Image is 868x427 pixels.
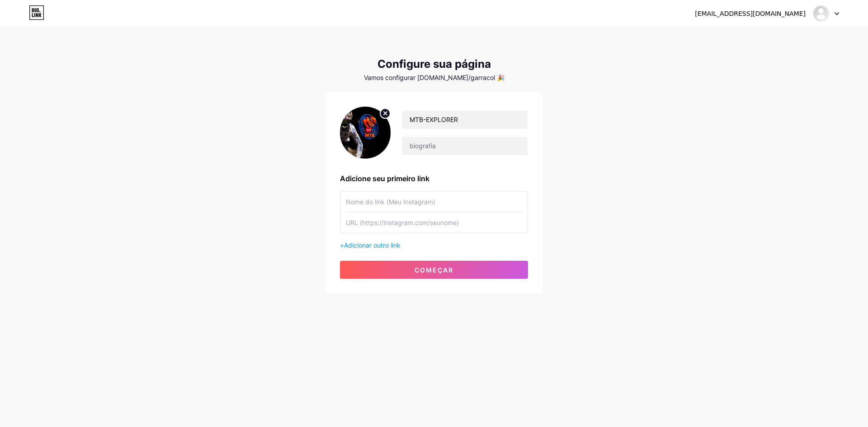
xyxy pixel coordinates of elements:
[344,241,401,249] font: Adicionar outro link
[695,10,806,17] font: [EMAIL_ADDRESS][DOMAIN_NAME]
[377,57,491,70] font: Configure sua página
[340,107,391,159] img: profile pic
[346,212,522,233] input: URL (https://instagram.com/seunome)
[402,111,528,129] input: Seu nome
[415,266,453,274] font: começar
[402,137,528,155] input: biografia
[346,192,522,212] input: Nome do link (Meu Instagram)
[340,241,344,249] font: +
[340,174,429,183] font: Adicione seu primeiro link
[812,5,830,22] img: Garra Colorada Interrs
[364,74,505,81] font: Vamos configurar [DOMAIN_NAME]/garracol 🎉
[340,261,528,279] button: começar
